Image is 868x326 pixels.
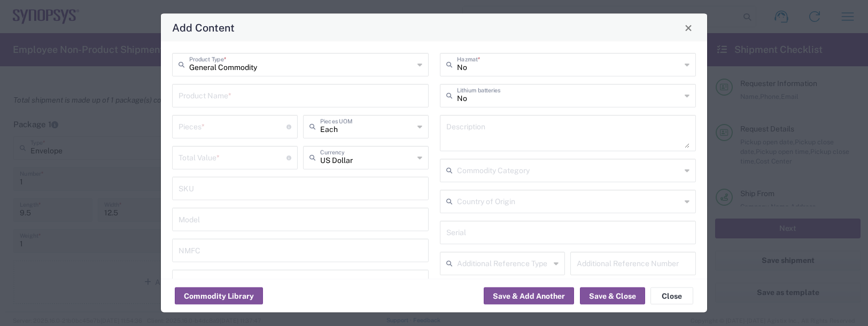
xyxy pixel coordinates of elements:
button: Commodity Library [175,288,263,305]
button: Save & Add Another [484,288,574,305]
button: Close [650,288,693,305]
button: Close [681,20,696,35]
button: Save & Close [580,288,645,305]
h4: Add Content [172,20,235,35]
